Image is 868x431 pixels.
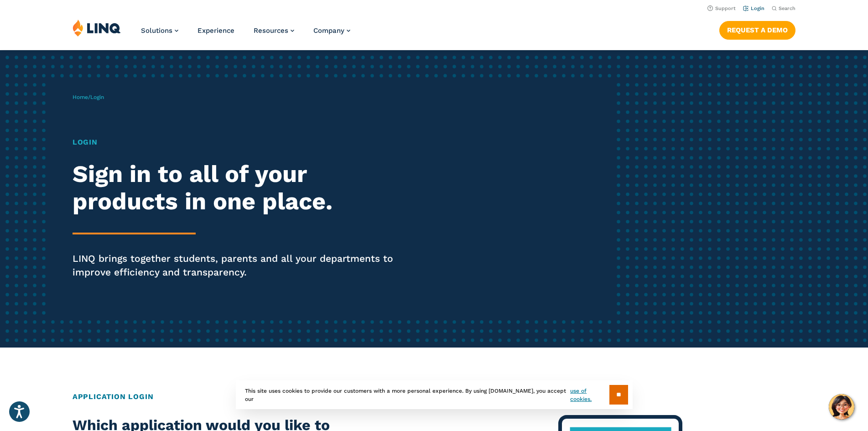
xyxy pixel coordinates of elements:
[254,26,294,35] a: Resources
[570,387,609,403] a: use of cookies.
[90,94,104,100] span: Login
[73,137,407,148] h1: Login
[73,252,407,279] p: LINQ brings together students, parents and all your departments to improve efficiency and transpa...
[141,19,350,49] nav: Primary Navigation
[254,26,288,35] span: Resources
[73,391,796,402] h2: Application Login
[73,94,88,100] a: Home
[236,380,633,409] div: This site uses cookies to provide our customers with a more personal experience. By using [DOMAIN...
[743,5,764,11] a: Login
[141,26,172,35] span: Solutions
[719,21,795,39] a: Request a Demo
[719,19,795,39] nav: Button Navigation
[829,394,854,420] button: Hello, have a question? Let’s chat.
[73,19,121,36] img: LINQ | K‑12 Software
[707,5,736,11] a: Support
[198,26,234,35] a: Experience
[73,161,407,215] h2: Sign in to all of your products in one place.
[313,26,350,35] a: Company
[772,5,795,12] button: Open Search Bar
[313,26,344,35] span: Company
[141,26,178,35] a: Solutions
[73,94,104,100] span: /
[779,5,795,11] span: Search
